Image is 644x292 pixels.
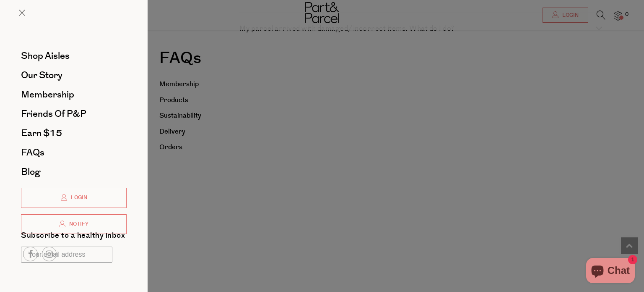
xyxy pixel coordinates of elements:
a: Blog [21,167,127,176]
a: Shop Aisles [21,51,127,61]
a: Friends of P&P [21,109,127,118]
span: FAQs [21,146,44,159]
a: Earn $15 [21,129,127,138]
span: Friends of P&P [21,107,86,121]
span: Shop Aisles [21,49,70,63]
a: FAQs [21,148,127,157]
a: Our Story [21,71,127,80]
span: Notify [67,221,88,228]
span: Membership [21,88,74,101]
a: Login [21,188,127,208]
inbox-online-store-chat: Shopify online store chat [584,258,637,285]
span: Earn $15 [21,126,62,140]
span: Our Story [21,68,62,82]
span: Login [69,194,87,201]
a: Notify [21,214,127,234]
span: Blog [21,165,40,179]
a: Membership [21,90,127,99]
label: Subscribe to a healthy inbox [21,232,125,242]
